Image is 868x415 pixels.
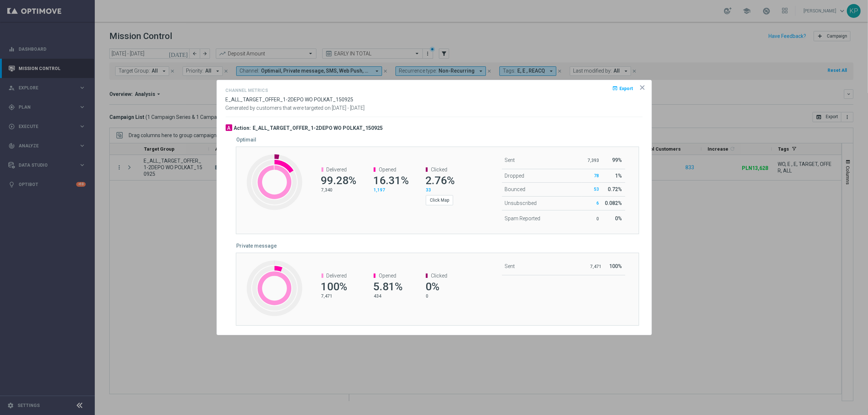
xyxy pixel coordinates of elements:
span: Sent [505,263,515,269]
span: Sent [505,157,515,163]
i: open_in_browser [612,85,618,91]
span: Delivered [327,273,347,279]
span: Spam Reported [505,216,541,221]
p: 7,340 [322,187,355,193]
span: Dropped [505,173,525,179]
span: 0.082% [605,200,622,206]
span: 100% [321,280,347,293]
span: 1% [615,173,622,179]
h5: Optimail [237,137,257,143]
span: 1,197 [374,187,385,193]
span: 53 [594,187,599,192]
span: Opened [379,167,396,172]
span: Export [620,86,633,91]
span: 5.81% [373,280,402,293]
div: A [226,124,232,131]
p: 0 [426,293,460,299]
span: 99% [612,157,622,163]
span: Clicked [431,167,447,172]
p: 7,393 [585,158,599,163]
span: Clicked [431,273,447,279]
p: 434 [374,293,408,299]
span: Bounced [505,186,526,192]
p: 7,471 [587,264,602,269]
span: 99.28% [321,174,357,187]
span: 16.31% [373,174,409,187]
span: E_ALL_TARGET_OFFER_1-2DEPO WO POLKAT_150925 [226,97,354,102]
h5: Private message [237,243,277,249]
span: 2.76% [425,174,455,187]
p: 7,471 [322,293,355,299]
h3: E_ALL_TARGET_OFFER_1-2DEPO WO POLKAT_150925 [253,125,383,131]
span: [DATE] - [DATE] [332,105,365,111]
span: 6 [596,201,599,206]
span: Delivered [327,167,347,172]
h3: Action: [234,125,251,131]
span: 78 [594,173,599,178]
span: 100% [610,263,622,269]
opti-icon: icon [639,84,646,91]
span: 0% [425,280,439,293]
button: open_in_browser Export [612,84,634,93]
span: 33 [426,187,431,193]
span: Unsubscribed [505,200,537,206]
span: Generated by customers that were targeted on [226,105,331,111]
span: 0.72% [608,186,622,192]
p: 0 [585,216,599,222]
button: Click Map [426,195,453,205]
span: Opened [379,273,396,279]
span: 0% [615,216,622,221]
h4: Channel Metrics [226,88,268,93]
